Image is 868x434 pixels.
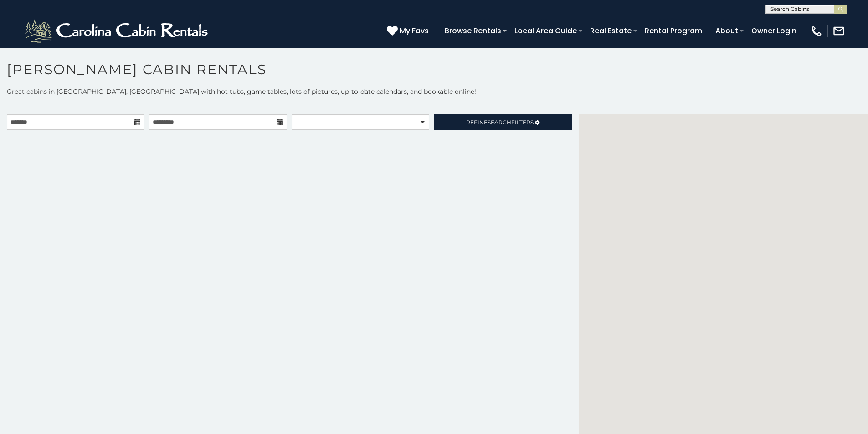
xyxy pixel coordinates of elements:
[387,25,431,37] a: My Favs
[640,23,707,39] a: Rental Program
[488,119,511,126] span: Search
[23,17,212,45] img: White-1-2.png
[510,23,581,39] a: Local Area Guide
[434,114,571,130] a: RefineSearchFilters
[832,25,845,37] img: mail-regular-white.png
[711,23,743,39] a: About
[586,23,636,39] a: Real Estate
[810,25,823,37] img: phone-regular-white.png
[466,119,534,126] span: Refine Filters
[747,23,801,39] a: Owner Login
[400,25,429,36] span: My Favs
[440,23,506,39] a: Browse Rentals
